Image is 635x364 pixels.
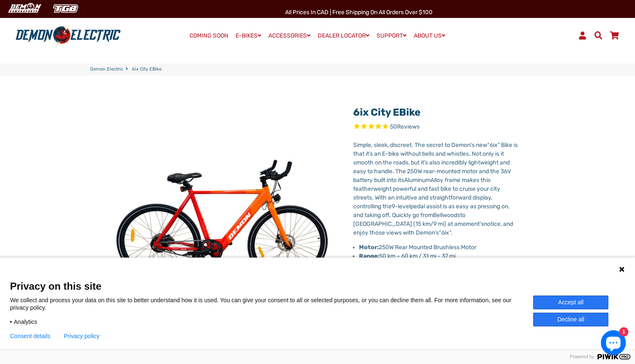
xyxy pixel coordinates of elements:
[353,122,520,132] span: Rated 4.8 out of 5 stars 50 reviews
[359,243,520,252] li: 250W Rear Mounted Brushless Motor
[353,159,511,184] span: s also incredibly lightweight and easy to handle. The 250W rear-mounted motor and the 36V battery...
[90,66,123,73] a: Demon Electric
[441,229,449,236] span: 6ix
[433,212,460,219] span: Bellwoods
[10,280,625,292] span: Privacy on this site
[187,30,231,42] a: COMING SOON
[353,150,504,166] span: s an E-bike without bells and whistles. Not only is it smooth on the roads, but it
[374,30,410,42] a: SUPPORT
[132,66,162,73] span: 6ix City eBike
[14,318,37,326] span: Analytics
[487,142,490,149] span: “
[359,253,379,260] strong: Range:
[353,106,420,118] a: 6ix City eBike
[315,30,372,42] a: DEALER LOCATOR
[64,333,100,339] a: Privacy policy
[390,124,420,131] span: 50 reviews
[533,313,608,326] button: Decline all
[567,354,597,359] span: Powered by
[533,296,608,309] button: Accept all
[10,333,51,339] button: Consent details
[369,150,370,157] span: ’
[48,2,83,15] img: TGB Canada
[449,229,451,236] span: ”
[4,2,44,15] img: Demon Electric
[266,30,314,42] a: ACCESSORIES
[424,159,425,166] span: ’
[285,9,433,16] span: All Prices in CAD | Free shipping on all orders over $100
[404,177,430,184] span: Aluminum
[353,142,487,149] span: Simple, sleek, discreet. The secret to Demon's new
[439,229,441,236] span: “
[435,229,436,236] span: ’
[397,124,420,131] span: Reviews
[436,229,439,236] span: s
[13,25,124,46] img: Demon Electric logo
[359,252,520,260] li: 50 km – 60 km / 31 mi - 37 mi
[392,203,410,210] span: 9-level
[411,30,448,42] a: ABOUT US
[598,330,628,357] inbox-online-store-chat: Shopify online store chat
[359,244,379,251] strong: Motor:
[451,229,453,236] span: .
[233,30,264,42] a: E-BIKES
[10,296,533,311] p: We collect and process your data on this site to better understand how it is used. You can give y...
[458,220,484,227] span: moment's
[353,203,509,219] span: pedal assist is as easy as pressing on, and taking off. Quickly go from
